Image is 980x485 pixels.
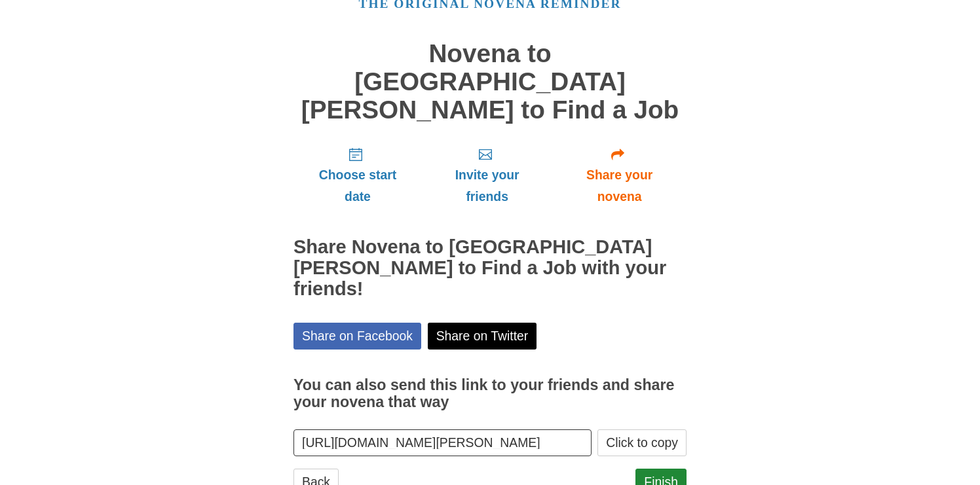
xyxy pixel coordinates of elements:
a: Share on Twitter [428,323,537,350]
span: Invite your friends [435,164,539,207]
a: Share on Facebook [293,323,421,350]
a: Invite your friends [422,137,552,215]
h2: Share Novena to [GEOGRAPHIC_DATA][PERSON_NAME] to Find a Job with your friends! [293,237,687,300]
span: Share your novena [565,164,673,207]
a: Share your novena [552,137,687,215]
h1: Novena to [GEOGRAPHIC_DATA][PERSON_NAME] to Find a Job [293,40,687,124]
a: Choose start date [293,137,422,215]
span: Choose start date [307,164,409,207]
h3: You can also send this link to your friends and share your novena that way [293,377,687,410]
button: Click to copy [597,429,687,456]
